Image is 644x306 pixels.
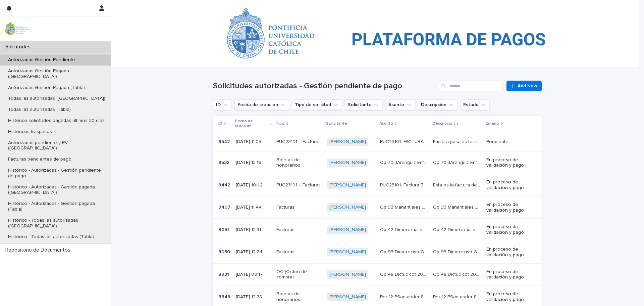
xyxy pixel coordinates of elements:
p: Facturas [276,205,321,210]
a: [PERSON_NAME] [329,272,366,277]
p: Per 12 PSantander 88 abril [433,293,482,300]
p: Op 70 JAranguiz Enfermera CRE BHE 27 Agosto [433,159,482,166]
p: Boletas de honorarios [276,157,321,169]
tr: 94429442 [DATE] 10:42PUC23101 – Facturas[PERSON_NAME] PUC23101- Factura Baterías estación [GEOGRA... [213,174,542,196]
p: Facturas [276,249,321,255]
p: Autorizadas-Gestión Pendiente [3,57,80,63]
tr: 94079407 [DATE] 11:44Facturas[PERSON_NAME] Op 93 Manantiales Agua agosto (convenio)Op 93 Manantia... [213,196,542,219]
p: Autorizadas-Gestión Pendiente [245,2,314,9]
p: En proceso de validación y pago [486,179,531,191]
p: 9532 [218,159,231,166]
p: En proceso de validación y pago [486,157,531,169]
p: Descripción [432,120,455,127]
tr: 89318931 [DATE] 09:17OC (Orden de compra)[PERSON_NAME] Op 48 Dictuc cot 202504028Op 48 Dictuc cot... [213,263,542,286]
p: Facturas pendientes de pago [3,157,77,162]
button: Fecha de creación [234,99,289,110]
p: Todas las autorizadas ([GEOGRAPHIC_DATA]) [3,96,111,101]
p: Op 93 Dimerc uso Gral mayo [380,248,429,255]
p: Esta es la factura de la adquisición de 8 baterías ciclo profundo de 6V y 225Ah destinadas a la r... [433,181,482,188]
p: Solicitante [326,120,347,127]
p: Op 93 Manantiales 6 Agua agosto [433,203,482,210]
span: Add New [518,84,537,88]
p: [DATE] 10:42 [236,182,271,188]
p: Factura pasajes tercer taller Programa de Desarrollo Académico Transdisciplinario [433,138,482,145]
p: En proceso de validación y pago [486,224,531,235]
p: Tipo [276,120,284,127]
p: Autorizadas pendiente y PV ([GEOGRAPHIC_DATA]) [3,140,111,151]
p: Facturas [276,227,321,233]
p: Histórico - Autorizadas - Gestión pendiente de pago [3,168,111,179]
p: En proceso de validación y pago [486,247,531,258]
p: Autorizadas-Gestión Pagada (Tabla) [3,85,90,91]
p: PUC23101- FACTURA- Pasajes Tercer Taller Programa de Desarrollo Académico Transdisciplinario [380,138,429,145]
tr: 95429542 [DATE] 11:05PUC23101 – Facturas[PERSON_NAME] PUC23101- FACTURA- Pasajes Tercer Taller Pr... [213,132,542,151]
p: Op 70 JAranguiz Enfermera CRE BHE 27 Agosto [380,159,429,166]
p: 9051 [218,226,230,233]
a: [PERSON_NAME] [329,249,366,255]
p: 9542 [218,138,231,145]
p: Op 48 Dictuc cot 202504028 [380,270,429,277]
p: Histórico - Todas las autorizadas ([GEOGRAPHIC_DATA]) [3,218,111,229]
p: PUC23101 – Facturas [276,139,321,145]
p: En proceso de validación y pago [486,202,531,213]
p: [DATE] 13:16 [236,160,271,166]
p: Todas las autorizadas (Tabla) [3,107,76,113]
p: Pendiente [486,139,531,145]
a: [PERSON_NAME] [329,227,366,233]
h1: Solicitudes autorizadas - Gestión pendiente de pago [213,81,436,91]
p: PUC23101- Factura Baterías estación Atacama [380,181,429,188]
a: [PERSON_NAME] [329,139,366,145]
button: Asunto [385,99,415,110]
a: Solicitudes [213,1,237,9]
button: Descripción [418,99,458,110]
p: Histórico solicitudes pagadas últimos 30 días [3,118,110,124]
p: Autorizadas-Gestión Pagada ([GEOGRAPHIC_DATA]) [3,68,111,80]
p: 9050 [218,248,231,255]
p: [DATE] 11:44 [236,205,271,210]
input: Search [439,81,502,91]
p: En proceso de validación y pago [486,291,531,303]
button: Estado [460,99,490,110]
p: [DATE] 12:31 [236,227,271,233]
tr: 95329532 [DATE] 13:16Boletas de honorarios[PERSON_NAME] Op 70 JAranguiz Enfermera CRE BHE [DATE]O... [213,151,542,174]
a: Add New [506,81,542,91]
p: OC (Orden de compra) [276,269,321,280]
p: Op 93 Dimerc uso Gral mayo [433,248,482,255]
p: En proceso de validación y pago [486,269,531,280]
button: Solicitante [345,99,383,110]
p: Fecha de creación [235,118,268,130]
p: 8846 [218,293,232,300]
p: Per 12 PSantander 88 abril [380,293,429,300]
p: Histórico - Autorizadas - Gestión pagada ([GEOGRAPHIC_DATA]) [3,184,111,196]
p: [DATE] 12:24 [236,249,271,255]
tr: 90509050 [DATE] 12:24Facturas[PERSON_NAME] Op 93 Dimerc uso Gral mayoOp 93 Dimerc uso Gral mayo O... [213,241,542,263]
img: iqsleoUpQLaG7yz5l0jK [5,22,29,35]
p: Histórico - Todas las autorizadas (Tabla) [3,234,99,240]
p: [DATE] 09:17 [236,272,271,277]
p: Op 93 Manantiales Agua agosto (convenio) [380,203,429,210]
p: ID [218,120,222,127]
p: Historicos traspasos [3,129,57,135]
p: [DATE] 12:28 [236,294,271,300]
a: [PERSON_NAME] [329,205,366,210]
p: 8931 [218,270,230,277]
a: [PERSON_NAME] [329,160,366,166]
p: Repositorio de Documentos [3,247,76,253]
p: Op 48 Dictuc cot 202504028 Junio [433,270,482,277]
button: Tipo de solicitud [292,99,342,110]
p: 9442 [218,181,231,188]
p: Boletas de honorarios [276,291,321,303]
button: ID [213,99,232,110]
p: [DATE] 11:05 [236,139,271,145]
p: Asunto [379,120,393,127]
tr: 90519051 [DATE] 12:31Facturas[PERSON_NAME] Op 42 Dimerc mat iie junioOp 42 Dimerc mat iie junio O... [213,219,542,241]
p: Solicitudes [3,44,36,50]
p: Op 42 Dimerc mat iie junio [380,226,429,233]
a: [PERSON_NAME] [329,182,366,188]
p: Histórico - Autorizadas - Gestión pagada (Tabla) [3,201,111,212]
p: Op 42 Dimerc mat iie oc 7164835 junio [433,226,482,233]
p: Estado [486,120,499,127]
p: PUC23101 – Facturas [276,182,321,188]
a: [PERSON_NAME] [329,294,366,300]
